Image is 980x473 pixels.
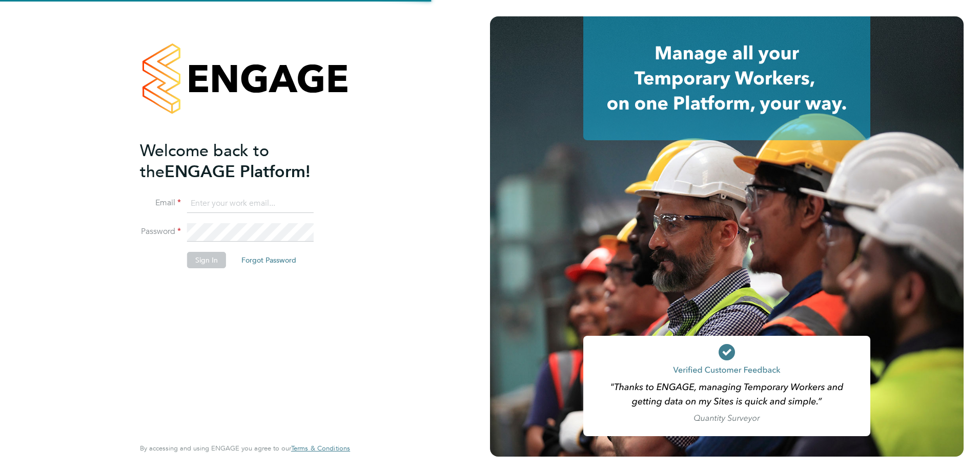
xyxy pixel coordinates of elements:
[187,252,226,268] button: Sign In
[187,195,314,213] input: Enter your work email...
[140,141,269,182] span: Welcome back to the
[140,226,181,237] label: Password
[233,252,304,268] button: Forgot Password
[140,444,350,453] span: By accessing and using ENGAGE you agree to our
[140,198,181,208] label: Email
[291,444,350,453] a: Terms & Conditions
[140,140,340,182] h2: ENGAGE Platform!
